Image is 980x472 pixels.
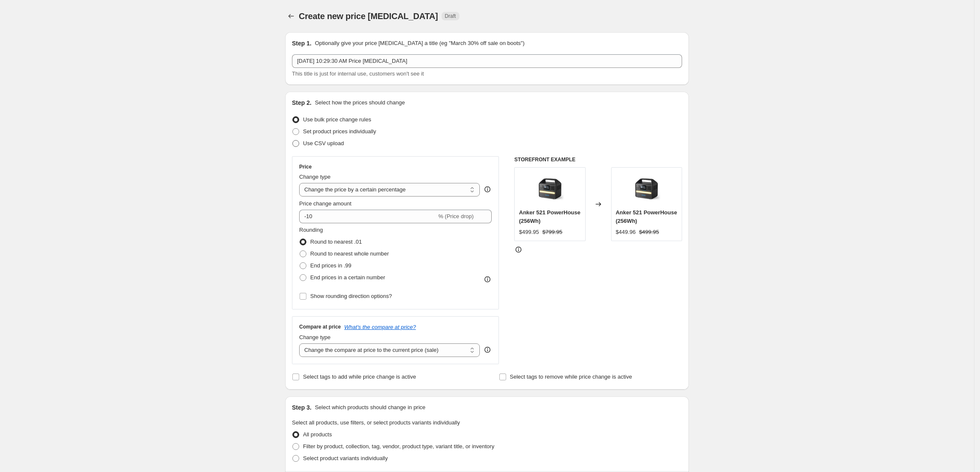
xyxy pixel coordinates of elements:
[292,98,312,107] h2: Step 2.
[292,419,460,426] span: Select all products, use filters, or select products variants individually
[315,39,524,48] p: Optionally give your price [MEDICAL_DATA] a title (eg "March 30% off sale on boots")
[299,323,341,330] h3: Compare at price
[299,227,323,233] span: Rounding
[438,213,473,219] span: % (Price drop)
[303,116,371,123] span: Use bulk price change rules
[310,250,389,257] span: Round to nearest whole number
[303,443,494,450] span: Filter by product, collection, tag, vendor, product type, variant title, or inventory
[542,228,562,236] strike: $799.95
[483,185,492,194] div: help
[483,346,492,354] div: help
[299,174,331,180] span: Change type
[303,128,376,135] span: Set product prices individually
[310,239,362,245] span: Round to nearest .01
[445,13,456,20] span: Draft
[292,70,424,77] span: This title is just for internal use, customers won't see it
[310,262,351,269] span: End prices in .99
[514,156,682,163] h6: STOREFRONT EXAMPLE
[299,163,312,170] h3: Price
[303,431,332,438] span: All products
[292,403,312,412] h2: Step 3.
[303,140,344,146] span: Use CSV upload
[299,11,438,21] span: Create new price [MEDICAL_DATA]
[310,293,392,299] span: Show rounding direction options?
[315,403,425,412] p: Select which products should change in price
[303,455,388,461] span: Select product variants individually
[510,374,632,380] span: Select tags to remove while price change is active
[519,228,539,236] div: $499.95
[519,209,581,224] span: Anker 521 PowerHouse (256Wh)
[315,98,405,107] p: Select how the prices should change
[299,210,436,223] input: -15
[616,209,677,224] span: Anker 521 PowerHouse (256Wh)
[639,228,659,236] strike: $499.95
[629,172,663,206] img: a1720c11_anker_521_powerhouse__256wh__hero__1800x1800px_80x.jpg
[292,54,682,68] input: 30% off holiday sale
[285,10,297,22] button: Price change jobs
[299,334,331,340] span: Change type
[344,324,416,330] button: What's the compare at price?
[616,228,636,236] div: $449.96
[292,39,312,48] h2: Step 1.
[299,200,351,207] span: Price change amount
[303,374,416,380] span: Select tags to add while price change is active
[533,172,567,206] img: a1720c11_anker_521_powerhouse__256wh__hero__1800x1800px_80x.jpg
[310,274,385,281] span: End prices in a certain number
